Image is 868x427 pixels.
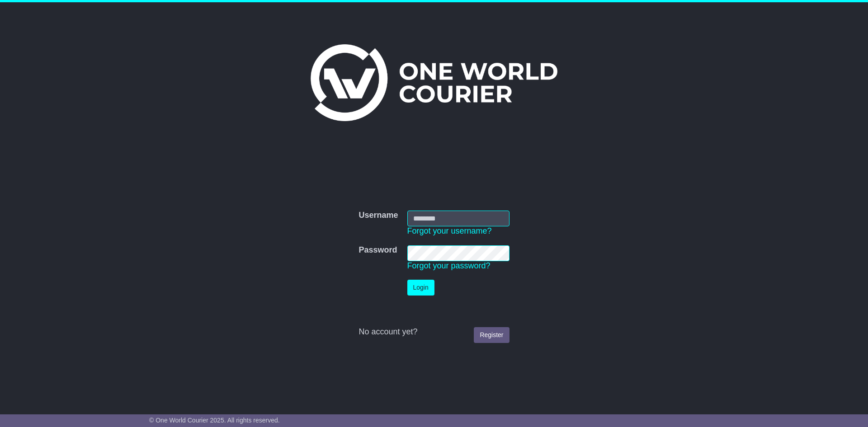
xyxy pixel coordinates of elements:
span: © One World Courier 2025. All rights reserved. [149,417,280,424]
a: Forgot your username? [407,226,492,235]
img: One World [311,44,557,121]
button: Login [407,280,434,296]
label: Username [359,211,398,221]
a: Forgot your password? [407,261,491,270]
label: Password [359,245,397,255]
a: Register [474,327,509,343]
div: No account yet? [359,327,509,337]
